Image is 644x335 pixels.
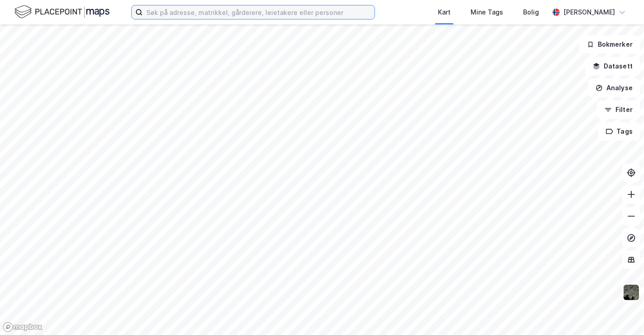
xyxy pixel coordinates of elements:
input: Søk på adresse, matrikkel, gårdeiere, leietakere eller personer [143,5,375,19]
img: logo.f888ab2527a4732fd821a326f86c7f29.svg [14,4,110,20]
iframe: Chat Widget [599,291,644,335]
div: Mine Tags [471,7,503,18]
div: [PERSON_NAME] [563,7,615,18]
div: Kart [438,7,451,18]
div: Bolig [523,7,539,18]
